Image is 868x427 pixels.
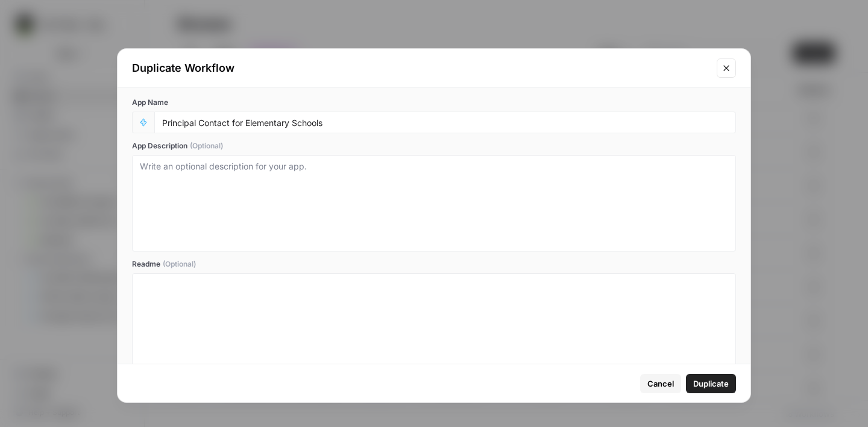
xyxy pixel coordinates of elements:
button: Duplicate [686,374,736,393]
span: (Optional) [190,141,223,151]
button: Cancel [640,374,681,393]
label: App Name [132,97,736,108]
span: Cancel [647,378,674,390]
button: Close modal [717,59,736,78]
span: Duplicate [693,378,729,390]
label: Readme [132,259,736,270]
input: Untitled [162,117,728,128]
div: Duplicate Workflow [132,60,709,77]
label: App Description [132,141,736,151]
span: (Optional) [163,259,196,270]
